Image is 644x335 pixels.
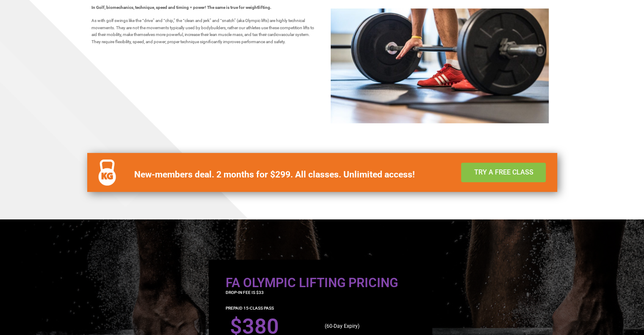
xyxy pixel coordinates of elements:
h2: FA Olympic Lifting Pricing [226,277,415,289]
span: Try a Free Class [474,169,533,176]
b: New-members deal. 2 months for $299. All classes. Unlimited access! [134,169,415,180]
p: As with golf swings like the “drive” and “chip,” the “clean and jerk” and “snatch” (aka Olympic l... [91,17,318,45]
a: Try a Free Class [461,163,546,182]
p: (60-Day Expiry) [325,322,411,331]
p: drop-in fee is $33 [226,289,415,296]
b: In Golf, biomechanics, technique, speed and timing = power! The same is true for weightlifting. [91,5,271,10]
p: PREPAID 15-CLASS PASs [226,305,415,312]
